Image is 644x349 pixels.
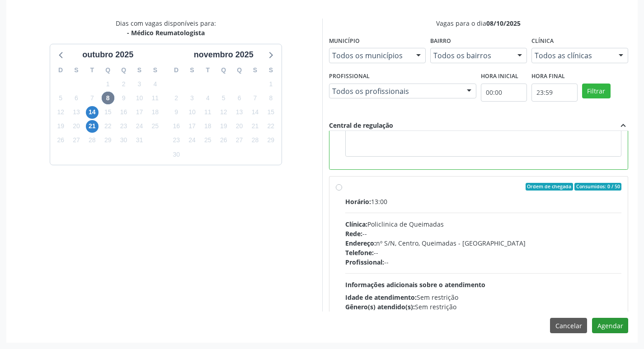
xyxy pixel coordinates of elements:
span: terça-feira, 28 de outubro de 2025 [86,134,99,147]
div: T [200,63,216,77]
span: sábado, 4 de outubro de 2025 [149,78,161,90]
div: - Médico Reumatologista [116,28,216,37]
span: quinta-feira, 13 de novembro de 2025 [233,106,246,119]
span: domingo, 30 de novembro de 2025 [170,148,183,161]
div: S [132,63,147,77]
span: quarta-feira, 12 de novembro de 2025 [217,106,230,119]
span: Rede: [345,229,362,238]
span: domingo, 23 de novembro de 2025 [170,134,183,147]
div: Q [100,63,116,77]
button: Filtrar [582,84,611,99]
label: Município [329,34,360,48]
span: segunda-feira, 6 de outubro de 2025 [70,92,83,104]
span: domingo, 12 de outubro de 2025 [54,106,67,119]
span: sábado, 8 de novembro de 2025 [264,92,277,104]
div: Q [231,63,247,77]
span: domingo, 26 de outubro de 2025 [54,134,67,147]
span: quarta-feira, 29 de outubro de 2025 [102,134,114,147]
label: Hora inicial [481,70,518,84]
div: Policlinica de Queimadas [345,219,622,229]
div: Central de regulação [329,121,393,130]
div: outubro 2025 [79,49,137,61]
span: quinta-feira, 30 de outubro de 2025 [118,134,130,147]
span: terça-feira, 18 de novembro de 2025 [202,120,214,133]
span: Gênero(s) atendido(s): [345,302,415,311]
span: sábado, 1 de novembro de 2025 [264,78,277,90]
span: sábado, 29 de novembro de 2025 [264,134,277,147]
span: segunda-feira, 20 de outubro de 2025 [70,120,83,133]
span: segunda-feira, 3 de novembro de 2025 [186,92,198,104]
div: Q [216,63,231,77]
span: segunda-feira, 10 de novembro de 2025 [186,106,198,119]
button: Agendar [592,318,628,333]
span: domingo, 5 de outubro de 2025 [54,92,67,104]
span: Informações adicionais sobre o atendimento [345,280,485,289]
span: segunda-feira, 24 de novembro de 2025 [186,134,198,147]
label: Profissional [329,70,370,84]
div: -- [345,229,622,238]
span: quarta-feira, 5 de novembro de 2025 [217,92,230,104]
div: Sem restrição [345,293,622,302]
span: Ordem de chegada [526,183,573,191]
span: Todos os profissionais [332,87,458,96]
div: S [69,63,85,77]
div: nº S/N, Centro, Queimadas - [GEOGRAPHIC_DATA] [345,238,622,248]
span: segunda-feira, 13 de outubro de 2025 [70,106,83,119]
span: 08/10/2025 [486,19,521,28]
span: sábado, 18 de outubro de 2025 [149,106,161,119]
span: terça-feira, 4 de novembro de 2025 [202,92,214,104]
span: sexta-feira, 7 de novembro de 2025 [249,92,261,104]
div: -- [345,248,622,257]
span: quarta-feira, 8 de outubro de 2025 [102,92,114,104]
span: quinta-feira, 9 de outubro de 2025 [118,92,130,104]
span: quarta-feira, 26 de novembro de 2025 [217,134,230,147]
div: Q [116,63,132,77]
span: sexta-feira, 31 de outubro de 2025 [133,134,146,147]
button: Cancelar [550,318,587,333]
span: sábado, 22 de novembro de 2025 [264,120,277,133]
label: Clínica [531,34,554,48]
span: sexta-feira, 21 de novembro de 2025 [249,120,261,133]
span: Todos os municípios [332,51,407,60]
span: sexta-feira, 24 de outubro de 2025 [133,120,146,133]
span: domingo, 9 de novembro de 2025 [170,106,183,119]
span: sábado, 15 de novembro de 2025 [264,106,277,119]
span: sexta-feira, 28 de novembro de 2025 [249,134,261,147]
span: sexta-feira, 17 de outubro de 2025 [133,106,146,119]
div: T [84,63,100,77]
span: quinta-feira, 16 de outubro de 2025 [118,106,130,119]
div: S [263,63,279,77]
label: Hora final [531,70,565,84]
span: sexta-feira, 10 de outubro de 2025 [133,92,146,104]
span: quinta-feira, 6 de novembro de 2025 [233,92,246,104]
span: Telefone: [345,248,374,257]
span: terça-feira, 7 de outubro de 2025 [86,92,99,104]
div: -- [345,312,622,321]
span: quinta-feira, 20 de novembro de 2025 [233,120,246,133]
span: terça-feira, 21 de outubro de 2025 [86,120,99,133]
span: quarta-feira, 1 de outubro de 2025 [102,78,114,90]
span: Profissional: [345,258,384,266]
div: Dias com vagas disponíveis para: [116,19,216,37]
span: quarta-feira, 15 de outubro de 2025 [102,106,114,119]
span: quinta-feira, 2 de outubro de 2025 [118,78,130,90]
span: domingo, 2 de novembro de 2025 [170,92,183,104]
label: Bairro [430,34,451,48]
span: sábado, 25 de outubro de 2025 [149,120,161,133]
span: quarta-feira, 22 de outubro de 2025 [102,120,114,133]
span: domingo, 16 de novembro de 2025 [170,120,183,133]
span: Todos os bairros [433,51,508,60]
input: Selecione o horário [481,84,527,102]
span: Endereço: [345,239,376,247]
span: Clínica: [345,220,367,228]
div: Sem restrição [345,302,622,312]
div: D [169,63,184,77]
span: segunda-feira, 17 de novembro de 2025 [186,120,198,133]
span: Idade de atendimento: [345,293,417,302]
span: sexta-feira, 3 de outubro de 2025 [133,78,146,90]
span: Horário: [345,197,371,206]
span: terça-feira, 25 de novembro de 2025 [202,134,214,147]
div: S [247,63,263,77]
div: 13:00 [345,197,622,206]
span: sexta-feira, 14 de novembro de 2025 [249,106,261,119]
